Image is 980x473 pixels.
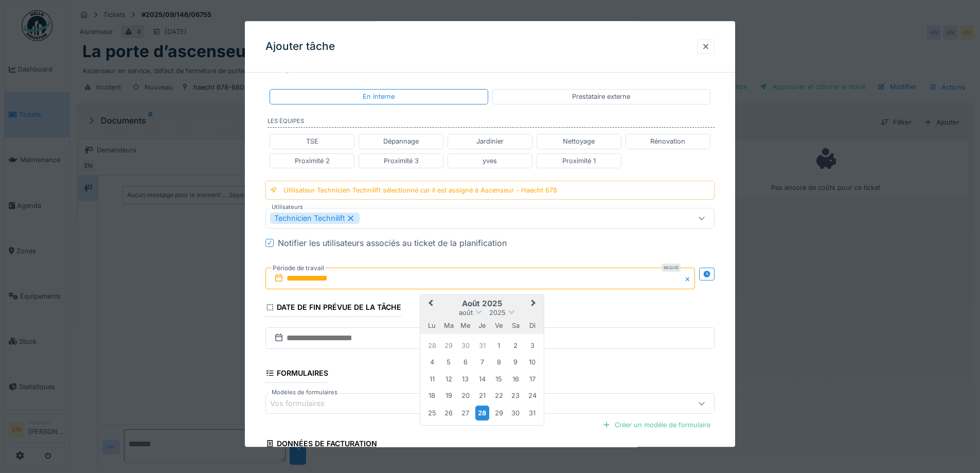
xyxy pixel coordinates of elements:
[425,372,439,386] div: Choose lundi 11 août 2025
[265,300,401,317] div: Date de fin prévue de la tâche
[492,319,506,332] div: vendredi
[421,296,438,312] button: Previous Month
[270,398,339,410] div: Vos formulaires
[525,355,539,369] div: Choose dimanche 10 août 2025
[525,372,539,386] div: Choose dimanche 17 août 2025
[425,319,439,332] div: lundi
[509,339,523,353] div: Choose samedi 2 août 2025
[442,372,456,386] div: Choose mardi 12 août 2025
[475,319,489,332] div: jeudi
[425,389,439,402] div: Choose lundi 18 août 2025
[492,372,506,386] div: Choose vendredi 15 août 2025
[492,406,506,420] div: Choose vendredi 29 août 2025
[442,355,456,369] div: Choose mardi 5 août 2025
[526,296,543,312] button: Next Month
[458,389,472,402] div: Choose mercredi 20 août 2025
[458,339,472,353] div: Choose mercredi 30 juillet 2025
[425,355,439,369] div: Choose lundi 4 août 2025
[278,237,507,249] div: Notifier les utilisateurs associés au ticket de la planification
[459,309,473,317] span: août
[270,203,305,212] label: Utilisateurs
[525,319,539,332] div: dimanche
[295,156,330,166] div: Proximité 2
[475,389,489,402] div: Choose jeudi 21 août 2025
[650,137,685,147] div: Rénovation
[442,389,456,402] div: Choose mardi 19 août 2025
[598,418,715,432] div: Créer un modèle de formulaire
[525,339,539,353] div: Choose dimanche 3 août 2025
[458,319,472,332] div: mercredi
[483,156,497,166] div: yves
[265,40,335,53] h3: Ajouter tâche
[662,264,681,272] div: Requis
[458,372,472,386] div: Choose mercredi 13 août 2025
[509,355,523,369] div: Choose samedi 9 août 2025
[525,389,539,402] div: Choose dimanche 24 août 2025
[283,185,557,195] div: Utilisateur Technicien Technilift sélectionné car il est assigné à Ascenseur - Haecht 678
[475,355,489,369] div: Choose jeudi 7 août 2025
[475,406,489,421] div: Choose jeudi 28 août 2025
[492,389,506,402] div: Choose vendredi 22 août 2025
[509,406,523,420] div: Choose samedi 30 août 2025
[272,262,325,274] label: Période de travail
[442,319,456,332] div: mardi
[476,137,504,147] div: Jardinier
[509,389,523,402] div: Choose samedi 23 août 2025
[572,92,630,102] div: Prestataire externe
[425,406,439,420] div: Choose lundi 25 août 2025
[525,406,539,420] div: Choose dimanche 31 août 2025
[458,355,472,369] div: Choose mercredi 6 août 2025
[492,339,506,353] div: Choose vendredi 1 août 2025
[384,156,419,166] div: Proximité 3
[475,339,489,353] div: Choose jeudi 31 juillet 2025
[458,406,472,420] div: Choose mercredi 27 août 2025
[563,137,595,147] div: Nettoyage
[425,339,439,353] div: Choose lundi 28 juillet 2025
[265,436,377,454] div: Données de facturation
[442,339,456,353] div: Choose mardi 29 juillet 2025
[509,372,523,386] div: Choose samedi 16 août 2025
[270,213,360,224] div: Technicien Technilift
[265,365,328,383] div: Formulaires
[442,406,456,420] div: Choose mardi 26 août 2025
[489,309,506,317] span: 2025
[363,92,395,102] div: En interne
[268,117,715,128] label: Les équipes
[306,137,318,147] div: TSE
[562,156,596,166] div: Proximité 1
[492,355,506,369] div: Choose vendredi 8 août 2025
[270,389,340,397] label: Modèles de formulaires
[383,137,419,147] div: Dépannage
[684,268,695,289] button: Close
[420,299,544,308] h2: août 2025
[475,372,489,386] div: Choose jeudi 14 août 2025
[509,319,523,332] div: samedi
[424,337,541,422] div: Month août, 2025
